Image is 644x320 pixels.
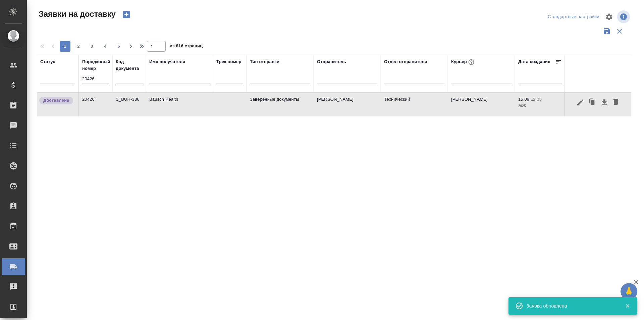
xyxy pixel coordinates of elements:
td: Заверенные документы [247,93,314,116]
button: Скачать [599,96,610,109]
button: Редактировать [575,96,586,109]
button: Сбросить фильтры [613,25,626,38]
span: Посмотреть информацию [617,10,631,23]
div: Имя получателя [149,58,185,65]
p: 15.09, [518,97,531,102]
p: 2025 [518,103,562,109]
button: Создать [118,9,135,20]
button: Клонировать [586,96,599,109]
span: из 816 страниц [170,42,203,52]
div: Трек номер [216,58,241,65]
button: 4 [100,41,111,52]
td: [PERSON_NAME] [314,93,381,116]
button: Закрыть [621,303,634,309]
span: Заявки на доставку [37,9,116,19]
span: 3 [87,43,97,50]
td: Технический [381,93,448,116]
button: Сохранить фильтры [600,25,613,38]
span: 🙏 [623,284,635,299]
span: 2 [73,43,84,50]
td: Bausch Health [146,93,213,116]
td: [PERSON_NAME] [448,93,515,116]
button: 🙏 [621,283,637,300]
div: Код документа [116,58,143,72]
div: Дата создания [518,58,550,65]
td: 20426 [79,93,112,116]
td: S_BUH-386 [112,93,146,116]
p: 12:05 [531,97,542,102]
div: Тип отправки [250,58,279,65]
div: Курьер [451,58,476,66]
div: Заявка обновлена [526,303,615,309]
div: Отправитель [317,58,346,65]
div: Документы доставлены, фактическая дата доставки проставиться автоматически [39,96,75,105]
div: Статус [40,58,55,65]
div: Отдел отправителя [384,58,427,65]
div: split button [546,12,601,22]
span: 4 [100,43,111,50]
div: Порядковый номер [82,58,110,72]
button: 2 [73,41,84,52]
span: Настроить таблицу [601,9,617,25]
button: 3 [87,41,97,52]
span: 5 [113,43,124,50]
button: 5 [113,41,124,52]
button: Удалить [610,96,622,109]
button: При выборе курьера статус заявки автоматически поменяется на «Принята» [467,58,476,66]
p: Доставлена [43,97,69,104]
